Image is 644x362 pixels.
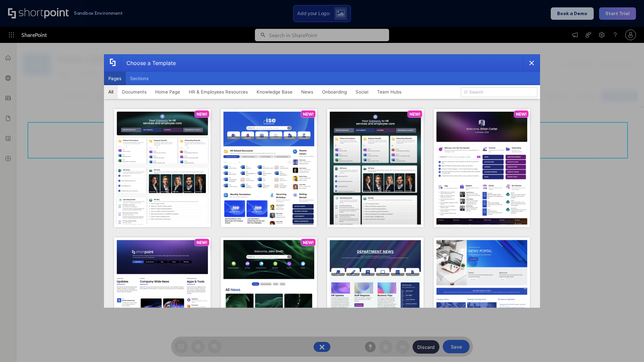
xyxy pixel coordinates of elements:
p: NEW! [197,240,207,245]
button: Onboarding [318,85,351,99]
p: NEW! [197,112,207,117]
div: Choose a Template [121,55,176,71]
button: Pages [104,72,126,85]
button: All [104,85,118,99]
p: NEW! [410,112,420,117]
button: Knowledge Base [252,85,297,99]
button: Documents [118,85,151,99]
button: Home Page [151,85,184,99]
button: Social [351,85,373,99]
p: NEW! [303,112,314,117]
button: HR & Employees Resources [184,85,252,99]
button: Team Hubs [373,85,406,99]
p: NEW! [516,112,527,117]
input: Search [461,87,537,97]
iframe: Chat Widget [523,284,644,362]
div: template selector [104,54,540,308]
button: Sections [126,72,153,85]
p: NEW! [303,240,314,245]
button: News [297,85,318,99]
